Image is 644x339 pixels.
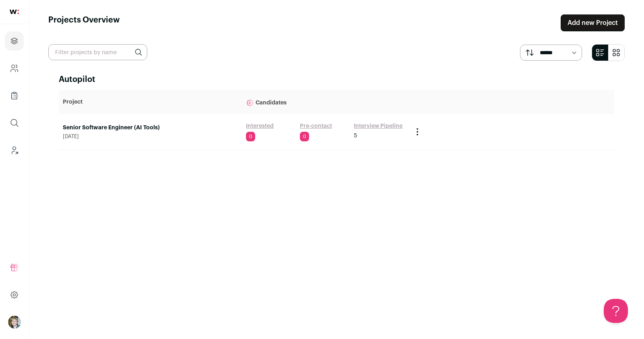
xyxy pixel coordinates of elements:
[63,98,238,106] p: Project
[354,122,402,130] a: Interview Pipeline
[5,31,24,51] a: Projects
[5,59,24,78] a: Company and ATS Settings
[5,141,24,160] a: Leads (Backoffice)
[246,132,255,141] span: 0
[48,44,147,60] input: Filter projects by name
[604,299,628,323] iframe: Help Scout Beacon - Open
[8,316,21,329] button: Open dropdown
[63,133,238,140] span: [DATE]
[413,127,422,137] button: Project Actions
[63,124,238,132] a: Senior Software Engineer (AI Tools)
[59,74,614,85] h2: Autopilot
[5,86,24,105] a: Company Lists
[48,14,120,31] h1: Projects Overview
[246,94,405,110] p: Candidates
[246,122,274,130] a: Interested
[10,10,19,14] img: wellfound-shorthand-0d5821cbd27db2630d0214b213865d53afaa358527fdda9d0ea32b1df1b89c2c.svg
[300,132,309,141] span: 0
[354,132,357,140] span: 5
[561,14,625,31] a: Add new Project
[8,316,21,329] img: 6494470-medium_jpg
[300,122,332,130] a: Pre-contact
